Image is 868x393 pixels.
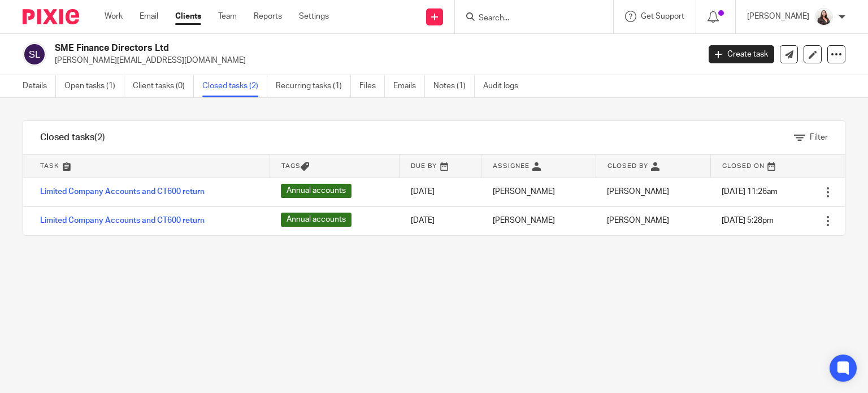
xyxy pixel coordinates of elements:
input: Search [478,14,579,24]
a: Work [105,11,123,22]
td: [DATE] [400,178,481,206]
a: Settings [299,11,329,22]
a: Audit logs [483,75,527,97]
td: [PERSON_NAME] [481,206,596,235]
span: Filter [810,133,828,141]
td: [PERSON_NAME] [481,178,596,206]
p: [PERSON_NAME][EMAIL_ADDRESS][DOMAIN_NAME] [55,55,692,66]
a: Team [218,11,237,22]
a: Details [23,75,56,97]
span: [DATE] 5:28pm [722,217,774,224]
span: [PERSON_NAME] [607,188,669,196]
h2: SME Finance Directors Ltd [55,42,565,54]
a: Create task [709,45,774,63]
span: (2) [94,133,105,142]
a: Client tasks (0) [133,75,194,97]
a: Clients [175,11,201,22]
a: Emails [393,75,425,97]
span: Annual accounts [281,184,351,198]
span: Get Support [641,12,684,20]
a: Files [359,75,385,97]
a: Recurring tasks (1) [276,75,351,97]
img: Pixie [23,9,79,24]
a: Closed tasks (2) [202,75,267,97]
img: 2022.jpg [815,8,833,26]
a: Notes (1) [433,75,475,97]
img: svg%3E [23,42,46,66]
span: [DATE] 11:26am [722,188,778,196]
h1: Closed tasks [40,132,105,144]
a: Reports [254,11,282,22]
span: Annual accounts [281,213,351,227]
a: Open tasks (1) [64,75,124,97]
a: Limited Company Accounts and CT600 return [40,217,205,224]
span: [PERSON_NAME] [607,217,669,224]
p: [PERSON_NAME] [747,11,809,22]
td: [DATE] [400,206,481,235]
th: Tags [270,155,400,178]
a: Email [140,11,158,22]
a: Limited Company Accounts and CT600 return [40,188,205,196]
